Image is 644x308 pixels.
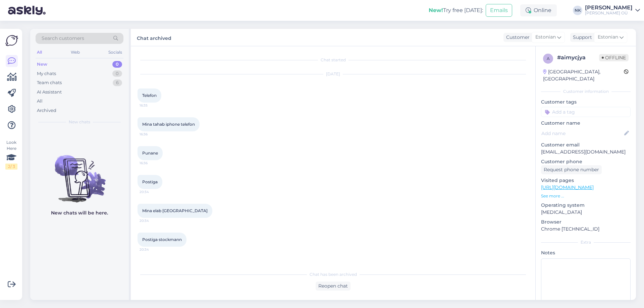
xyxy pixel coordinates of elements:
p: Visited pages [541,177,631,184]
div: NK [573,6,582,15]
div: Customer information [541,88,631,95]
div: AI Assistant [37,89,62,96]
p: New chats will be here. [51,209,108,217]
div: [PERSON_NAME] OÜ [585,10,633,16]
div: Chat started [138,57,529,63]
span: Mina elab [GEOGRAPHIC_DATA] [142,208,208,213]
span: New chats [69,119,90,125]
div: My chats [37,70,56,77]
div: Socials [107,48,123,57]
p: Chrome [TECHNICAL_ID] [541,226,631,233]
div: Try free [DATE]: [429,6,483,14]
div: [DATE] [138,71,529,77]
div: 6 [113,79,122,86]
span: Postiga stockmann [142,237,182,242]
span: Punane [142,150,158,156]
div: Archived [37,107,56,114]
span: 16:36 [140,132,165,137]
div: New [37,61,47,68]
span: Search customers [42,35,84,42]
p: Browser [541,219,631,226]
div: Reopen chat [316,282,351,291]
input: Add name [541,130,623,137]
input: Add a tag [541,107,631,117]
b: New! [429,7,443,13]
span: Telefon [142,93,157,98]
div: 0 [112,61,122,68]
p: Customer tags [541,99,631,106]
div: # aimycjya [557,54,599,62]
span: 20:34 [140,189,165,194]
span: Mina tahab iphone telefon [142,122,195,127]
span: Estonian [598,34,618,41]
p: See more ... [541,193,631,199]
span: a [547,56,550,61]
p: [MEDICAL_DATA] [541,209,631,216]
div: [PERSON_NAME] [585,5,633,10]
div: All [36,48,43,57]
span: Postiga [142,179,158,184]
div: 0 [112,70,122,77]
a: [URL][DOMAIN_NAME] [541,184,594,190]
div: Look Here [5,139,17,170]
span: Estonian [535,34,556,41]
label: Chat archived [137,33,171,42]
div: Customer [503,34,530,41]
button: Emails [486,4,512,17]
p: Notes [541,249,631,256]
span: 16:36 [140,161,165,166]
div: Extra [541,239,631,245]
div: All [37,98,43,105]
span: Offline [599,54,629,61]
p: Customer email [541,141,631,148]
p: Customer phone [541,158,631,165]
div: Support [570,34,592,41]
p: Customer name [541,120,631,127]
p: [EMAIL_ADDRESS][DOMAIN_NAME] [541,148,631,156]
div: Online [520,4,557,16]
span: Chat has been archived [310,271,357,278]
p: Operating system [541,202,631,209]
span: 20:34 [140,247,165,252]
div: 2 / 3 [5,164,17,170]
div: Web [69,48,81,57]
a: [PERSON_NAME][PERSON_NAME] OÜ [585,5,640,16]
span: 20:34 [140,218,165,223]
img: No chats [30,143,129,203]
img: Askly Logo [5,34,18,47]
div: [GEOGRAPHIC_DATA], [GEOGRAPHIC_DATA] [543,68,624,82]
div: Request phone number [541,165,602,174]
div: Team chats [37,79,62,86]
span: 16:35 [140,103,165,108]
